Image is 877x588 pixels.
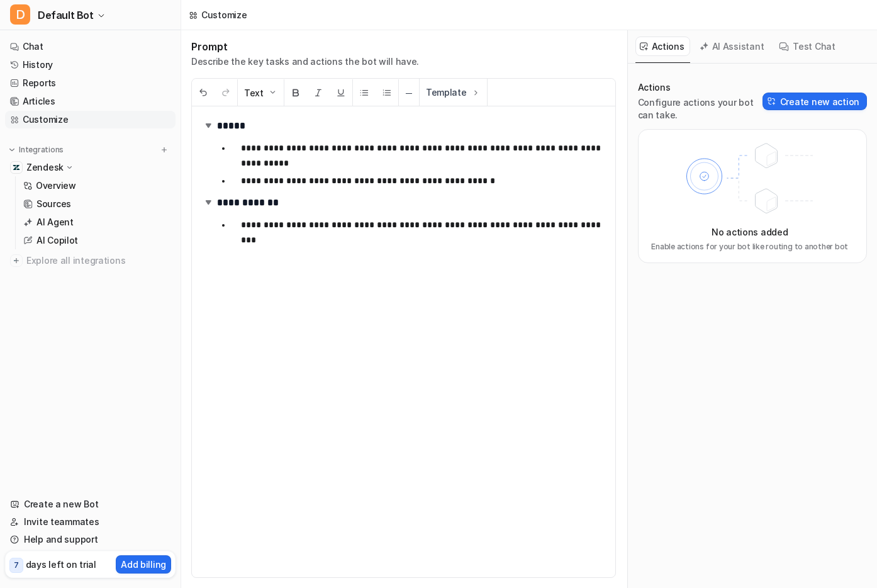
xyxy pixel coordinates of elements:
[382,88,392,98] img: Ordered List
[10,254,23,267] img: explore all integrations
[26,558,96,571] p: days left on trial
[38,6,94,24] span: Default Bot
[635,37,690,56] button: Actions
[712,225,788,239] p: No actions added
[8,145,16,154] img: expand menu
[18,213,176,231] a: AI Agent
[313,88,323,98] img: Italic
[359,88,369,98] img: Unordered List
[5,74,176,92] a: Reports
[5,252,176,269] a: Explore all integrations
[18,195,176,213] a: Sources
[307,79,330,106] button: Italic
[291,88,301,98] img: Bold
[121,558,166,571] p: Add billing
[5,38,176,55] a: Chat
[18,232,176,249] a: AI Copilot
[202,119,215,132] img: expand-arrow.svg
[5,111,176,128] a: Customize
[267,88,277,98] img: Dropdown Down Arrow
[13,164,20,171] img: Zendesk
[221,88,231,98] img: Redo
[376,79,398,106] button: Ordered List
[198,88,208,98] img: Undo
[36,216,74,229] p: AI Agent
[638,81,762,94] p: Actions
[5,144,67,156] button: Integrations
[5,531,176,548] a: Help and support
[399,79,419,106] button: ─
[36,198,71,210] p: Sources
[160,145,169,154] img: menu_add.svg
[14,560,19,571] p: 7
[238,79,284,106] button: Text
[5,513,176,531] a: Invite teammates
[5,56,176,74] a: History
[5,495,176,513] a: Create a new Bot
[5,93,176,110] a: Articles
[18,177,176,195] a: Overview
[191,40,419,53] h1: Prompt
[201,8,247,21] div: Customize
[638,96,762,122] p: Configure actions your bot can take.
[762,93,867,110] button: Create new action
[36,234,78,247] p: AI Copilot
[19,145,64,155] p: Integrations
[36,179,76,192] p: Overview
[330,79,352,106] button: Underline
[353,79,376,106] button: Unordered List
[202,196,215,208] img: expand-arrow.svg
[26,161,64,174] p: Zendesk
[774,37,841,56] button: Test Chat
[768,97,776,106] img: Create action
[191,55,419,68] p: Describe the key tasks and actions the bot will have.
[116,555,171,574] button: Add billing
[215,79,237,106] button: Redo
[336,88,346,98] img: Underline
[695,37,770,56] button: AI Assistant
[651,241,848,252] p: Enable actions for your bot like routing to another bot
[420,79,487,106] button: Template
[192,79,215,106] button: Undo
[10,4,30,25] span: D
[471,88,481,98] img: Template
[284,79,307,106] button: Bold
[26,251,170,271] span: Explore all integrations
